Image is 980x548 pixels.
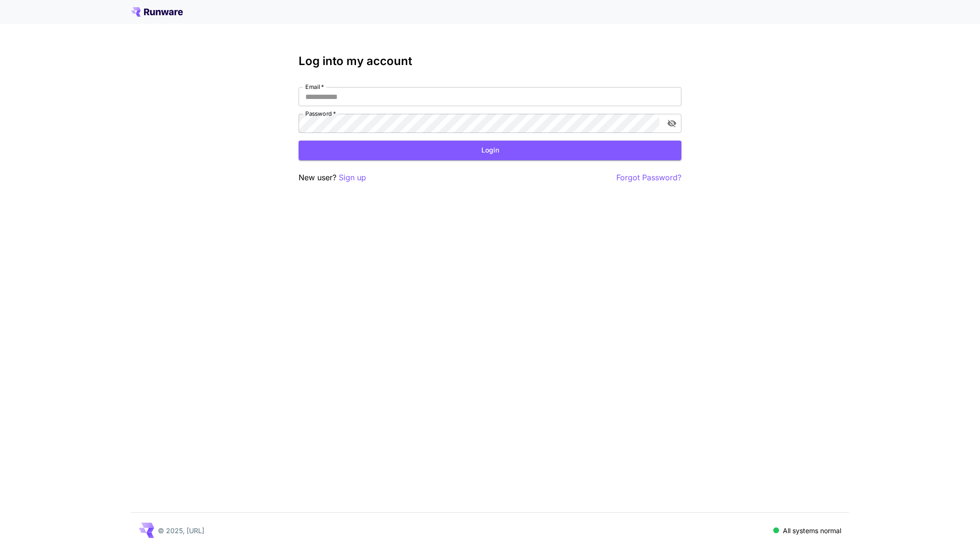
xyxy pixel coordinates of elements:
[616,172,681,184] button: Forgot Password?
[663,115,680,132] button: toggle password visibility
[339,172,366,184] button: Sign up
[158,526,204,536] p: © 2025, [URL]
[299,55,681,68] h3: Log into my account
[305,110,336,118] label: Password
[783,526,841,536] p: All systems normal
[299,141,681,160] button: Login
[305,83,324,91] label: Email
[299,172,366,184] p: New user?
